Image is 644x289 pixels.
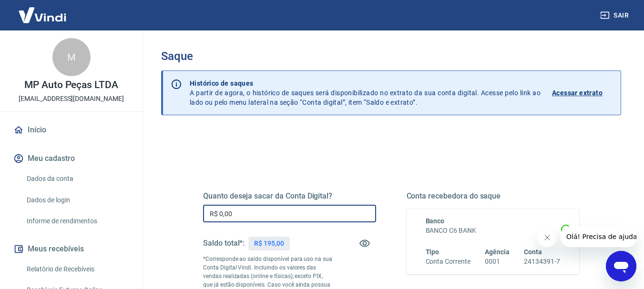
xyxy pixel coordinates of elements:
[485,257,510,267] h6: 0001
[11,148,131,169] button: Meu cadastro
[524,248,542,256] span: Conta
[11,239,131,259] button: Meus recebíveis
[19,94,124,104] p: [EMAIL_ADDRESS][DOMAIN_NAME]
[552,88,603,98] p: Acessar extrato
[11,120,131,140] a: Início
[190,79,541,107] p: A partir de agora, o histórico de saques será disponibilizado no extrato da sua conta digital. Ac...
[606,251,636,281] iframe: Botão para abrir a janela de mensagens
[23,169,131,189] a: Dados da conta
[426,226,561,236] h6: BANCO C6 BANK
[161,50,621,63] h3: Saque
[52,38,91,76] div: M
[598,7,633,24] button: Sair
[23,259,131,279] a: Relatório de Recebíveis
[485,248,510,256] span: Agência
[23,190,131,210] a: Dados de login
[426,217,445,225] span: Banco
[190,79,541,88] p: Histórico de saques
[11,0,73,30] img: Vindi
[203,239,245,248] h5: Saldo total*:
[203,191,376,201] h5: Quanto deseja sacar da Conta Digital?
[24,80,118,90] p: MP Auto Peças LTDA
[538,228,557,247] iframe: Fechar mensagem
[254,239,284,249] p: R$ 195,00
[6,7,80,14] span: Olá! Precisa de ajuda?
[552,79,613,107] a: Acessar extrato
[524,257,560,267] h6: 24134391-7
[407,191,580,201] h5: Conta recebedora do saque
[426,257,470,267] h6: Conta Corrente
[561,226,636,247] iframe: Mensagem da empresa
[23,211,131,231] a: Informe de rendimentos
[426,248,440,256] span: Tipo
